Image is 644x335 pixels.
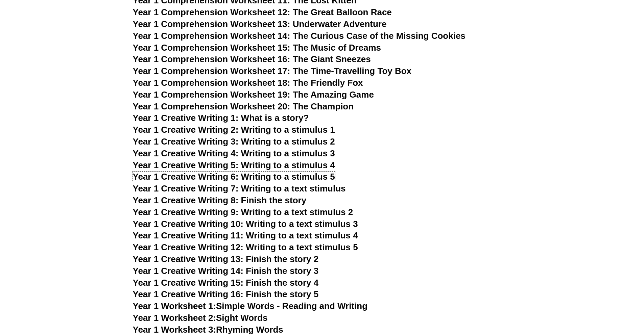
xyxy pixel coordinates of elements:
a: Year 1 Worksheet 2:Sight Words [133,313,268,323]
span: Year 1 Worksheet 3: [133,325,216,335]
a: Year 1 Creative Writing 1: What is a story? [133,113,309,123]
a: Year 1 Comprehension Worksheet 18: The Friendly Fox [133,78,363,88]
a: Year 1 Creative Writing 2: Writing to a stimulus 1 [133,125,335,135]
span: Year 1 Worksheet 2: [133,313,216,323]
a: Year 1 Comprehension Worksheet 12: The Great Balloon Race [133,7,392,17]
a: Year 1 Creative Writing 9: Writing to a text stimulus 2 [133,207,353,217]
iframe: Chat Widget [528,259,644,335]
a: Year 1 Creative Writing 15: Finish the story 4 [133,278,319,288]
a: Year 1 Creative Writing 8: Finish the story [133,195,307,205]
a: Year 1 Comprehension Worksheet 16: The Giant Sneezes [133,54,371,64]
a: Year 1 Comprehension Worksheet 19: The Amazing Game [133,89,374,100]
span: Year 1 Worksheet 1: [133,301,216,311]
a: Year 1 Creative Writing 7: Writing to a text stimulus [133,183,346,194]
a: Year 1 Comprehension Worksheet 14: The Curious Case of the Missing Cookies [133,31,466,41]
a: Year 1 Creative Writing 11: Writing to a text stimulus 4 [133,230,358,240]
a: Year 1 Creative Writing 3: Writing to a stimulus 2 [133,136,335,147]
a: Year 1 Creative Writing 14: Finish the story 3 [133,266,319,276]
a: Year 1 Creative Writing 16: Finish the story 5 [133,289,319,299]
a: Year 1 Creative Writing 13: Finish the story 2 [133,254,319,264]
a: Year 1 Creative Writing 6: Writing to a stimulus 5 [133,172,335,182]
a: Year 1 Comprehension Worksheet 15: The Music of Dreams [133,43,381,53]
a: Year 1 Worksheet 3:Rhyming Words [133,325,283,335]
a: Year 1 Worksheet 1:Simple Words - Reading and Writing [133,301,368,311]
a: Year 1 Comprehension Worksheet 20: The Champion [133,101,354,111]
a: Year 1 Comprehension Worksheet 17: The Time-Travelling Toy Box [133,66,412,76]
a: Year 1 Creative Writing 12: Writing to a text stimulus 5 [133,242,358,252]
a: Year 1 Creative Writing 10: Writing to a text stimulus 3 [133,219,358,229]
a: Year 1 Creative Writing 5: Writing to a stimulus 4 [133,160,335,170]
a: Year 1 Creative Writing 4: Writing to a stimulus 3 [133,148,335,158]
a: Year 1 Comprehension Worksheet 13: Underwater Adventure [133,19,387,29]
